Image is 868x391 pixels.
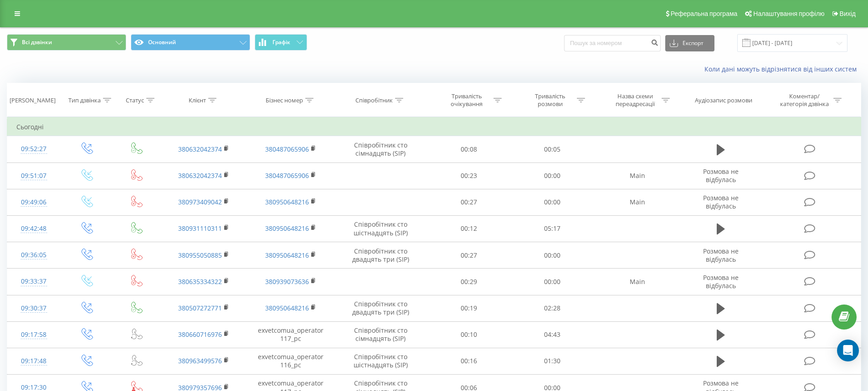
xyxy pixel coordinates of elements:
div: Коментар/категорія дзвінка [778,92,831,108]
td: 00:00 [511,269,594,295]
a: 380507272771 [178,304,222,312]
div: Аудіозапис розмови [695,96,752,104]
td: Співробітник сто двадцять три (SIP) [334,295,427,321]
td: 00:29 [427,269,511,295]
button: Всі дзвінки [7,34,126,51]
a: Коли дані можуть відрізнятися вiд інших систем [704,65,861,73]
td: 00:10 [427,321,511,348]
span: Реферальна програма [671,10,738,17]
div: 09:36:05 [16,246,51,264]
td: 01:30 [511,348,594,374]
div: Статус [126,96,144,104]
span: Розмова не відбулась [703,247,739,264]
td: 00:00 [511,189,594,215]
td: 00:00 [511,242,594,269]
td: 00:19 [427,295,511,321]
div: Тривалість розмови [526,92,575,108]
a: 380963499576 [178,356,222,365]
a: 380487065906 [265,171,309,180]
div: 09:30:37 [16,300,51,317]
a: 380950648216 [265,251,309,259]
span: Графік [272,39,290,46]
td: Співробітник сто шістнадцять (SIP) [334,348,427,374]
a: 380632042374 [178,171,222,180]
td: Сьогодні [7,118,861,136]
div: [PERSON_NAME] [10,96,56,104]
div: Клієнт [189,96,206,104]
td: 00:08 [427,136,511,162]
input: Пошук за номером [564,35,661,51]
span: Розмова не відбулась [703,193,739,210]
td: Main [594,189,680,215]
span: Налаштування профілю [753,10,824,17]
div: 09:17:58 [16,326,51,344]
td: 00:27 [427,242,511,269]
div: Бізнес номер [266,96,303,104]
a: 380632042374 [178,145,222,153]
div: Тривалість очікування [442,92,491,108]
td: 00:16 [427,348,511,374]
td: Співробітник сто шістнадцять (SIP) [334,215,427,242]
a: 380950648216 [265,304,309,312]
div: 09:49:06 [16,193,51,211]
div: Open Intercom Messenger [837,340,859,361]
a: 380635334322 [178,277,222,286]
td: 00:05 [511,136,594,162]
td: Співробітник сто сімнадцять (SIP) [334,321,427,348]
span: Всі дзвінки [22,39,52,46]
button: Експорт [665,35,714,51]
td: Main [594,269,680,295]
td: 00:23 [427,162,511,189]
td: 00:27 [427,189,511,215]
a: 380660716976 [178,330,222,339]
td: exvetcomua_operator117_pc [247,321,334,348]
a: 380487065906 [265,145,309,153]
div: 09:42:48 [16,220,51,238]
a: 380955050885 [178,251,222,259]
td: Співробітник сто сімнадцять (SIP) [334,136,427,162]
div: 09:51:07 [16,167,51,185]
button: Основний [131,34,250,51]
span: Розмова не відбулась [703,273,739,290]
td: 00:12 [427,215,511,242]
span: Розмова не відбулась [703,167,739,184]
td: exvetcomua_operator116_pc [247,348,334,374]
a: 380939073636 [265,277,309,286]
div: 09:17:48 [16,352,51,370]
button: Графік [255,34,307,51]
div: Тип дзвінка [68,96,101,104]
div: Назва схеми переадресації [611,92,659,108]
span: Вихід [840,10,856,17]
td: 00:00 [511,162,594,189]
td: 02:28 [511,295,594,321]
div: 09:33:37 [16,273,51,290]
a: 380973409042 [178,198,222,206]
td: Main [594,162,680,189]
a: 380950648216 [265,224,309,233]
td: Співробітник сто двадцять три (SIP) [334,242,427,269]
td: 05:17 [511,215,594,242]
a: 380950648216 [265,198,309,206]
div: Співробітник [355,96,393,104]
div: 09:52:27 [16,140,51,158]
td: 04:43 [511,321,594,348]
a: 380931110311 [178,224,222,233]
